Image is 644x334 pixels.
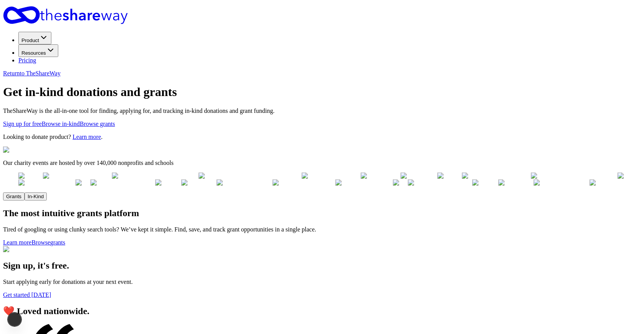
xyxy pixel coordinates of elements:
img: American Cancer Society [43,173,112,179]
a: Sign up for free [3,121,42,127]
span: Return [3,70,61,77]
p: Our charity events are hosted by over 140,000 nonprofits and schools [3,160,641,166]
img: US Vets [472,179,498,186]
a: Get started [DATE] [3,292,51,298]
button: In-Kind [25,192,47,200]
a: Pricing [18,57,36,64]
img: National PTA [361,173,401,179]
a: Browse in-kind [42,121,80,127]
img: MS [393,179,408,186]
span: to TheShareWay [20,70,61,77]
img: YMCA [437,173,462,179]
img: The Salvation Army [217,179,273,186]
img: American Cancer Society [462,173,531,179]
img: Alzheimers Association [90,179,155,186]
img: American Red Cross [335,179,393,186]
img: MS [76,179,90,186]
img: YMCA [18,173,43,179]
a: Home [3,6,641,26]
img: Leukemia & Lymphoma Society [531,173,617,179]
section: Features for running your books [3,192,641,253]
img: American Red Cross [18,179,76,186]
h2: Sign up, it's free. [3,261,641,271]
a: Browse grants [80,121,115,127]
p: TheShareWay is the all-in-one tool for finding, applying for, and tracking in-kind donations and ... [3,108,641,114]
a: Learn more [72,134,101,140]
button: Grants [3,192,25,200]
img: US Vets [155,179,181,186]
img: Alzheimers Association [408,179,472,186]
nav: Main [3,32,641,64]
p: Start applying early for donations at your next event. [3,279,641,285]
img: The Salvation Army [534,179,590,186]
h1: Get in-kind donations and grants [3,85,641,99]
h2: The most intuitive grants platform [3,208,641,218]
img: Boy Scouts of America [273,179,336,186]
button: Product [18,32,51,44]
img: United Way [181,179,217,186]
h2: ❤️ Loved nationwide. [3,306,641,316]
img: The Children's Hospital of Philadelphia [199,173,302,179]
a: Learn more [3,239,31,246]
img: Leukemia & Lymphoma Society [112,173,198,179]
p: Looking to donate product? . [3,134,641,140]
a: Returnto TheShareWay [3,70,61,77]
p: Tired of googling or using clunky search tools? We’ve kept it simple. Find, save, and track grant... [3,226,641,233]
button: Resources [18,44,58,57]
img: Smithsonian [401,173,437,179]
img: Image for Discover Grants [3,246,75,253]
a: Browsegrants [31,239,65,246]
img: Habitat for Humanity [302,173,361,179]
img: Illustration for landing page [3,147,78,153]
img: United Way [498,179,534,186]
